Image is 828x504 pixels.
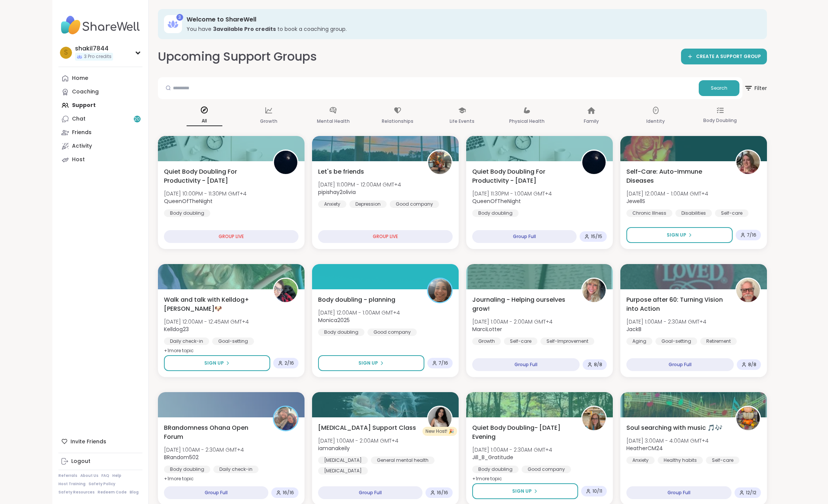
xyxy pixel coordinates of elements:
span: [DATE] 12:00AM - 12:45AM GMT+4 [164,318,249,325]
div: Activity [72,142,92,150]
span: 8 / 8 [748,362,756,368]
span: Sign Up [667,232,686,238]
span: Filter [744,79,767,97]
span: Search [711,85,727,92]
div: Self-care [504,338,537,345]
div: Self-care [706,457,739,464]
img: ShareWell Nav Logo [58,12,142,38]
div: Home [72,75,88,82]
span: 2 / 16 [285,360,294,366]
div: Anxiety [318,200,346,208]
span: Let's be friends [318,167,364,176]
span: Quiet Body Doubling- [DATE] Evening [472,423,573,441]
div: GROUP LIVE [318,230,453,243]
div: Group Full [164,486,268,499]
span: 16 / 16 [437,490,448,496]
span: Sign Up [512,488,532,495]
div: Group Full [626,486,732,499]
a: Safety Resources [58,490,95,495]
button: Filter [744,77,767,99]
p: Relationships [382,117,413,126]
span: 10 / 11 [592,488,602,494]
button: Sign Up [472,483,578,499]
a: FAQ [101,473,109,478]
b: MarciLotter [472,325,502,333]
button: Sign Up [318,355,424,371]
span: 8 / 8 [594,362,602,368]
span: Soul searching with music 🎵🎶 [626,423,722,432]
span: [DATE] 12:00AM - 1:00AM GMT+4 [626,190,708,197]
b: JewellS [626,197,645,205]
div: Disabilities [675,209,712,217]
b: Monica2025 [318,316,350,324]
img: Jill_B_Gratitude [582,407,606,430]
b: 3 available Pro credit s [213,25,276,33]
div: Daily check-in [164,338,209,345]
b: JackB [626,325,641,333]
span: 20 [134,116,140,122]
b: BRandom502 [164,454,199,461]
p: Identity [646,117,665,126]
span: [DATE] 11:00PM - 12:00AM GMT+4 [318,181,401,188]
span: 7 / 16 [747,232,756,238]
a: Home [58,72,142,85]
img: MarciLotter [582,279,606,302]
b: QueenOfTheNight [472,197,521,205]
b: HeatherCM24 [626,444,663,452]
p: Body Doubling [703,116,737,125]
div: GROUP LIVE [164,230,298,243]
div: shakil7844 [75,44,113,53]
img: Monica2025 [428,279,451,302]
div: Goal-setting [212,338,254,345]
span: 7 / 16 [439,360,448,366]
div: Host [72,156,85,163]
div: Friends [72,129,92,136]
div: Invite Friends [58,435,142,448]
span: [DATE] 12:00AM - 1:00AM GMT+4 [318,309,400,316]
div: Body doubling [472,209,519,217]
b: iamanakeily [318,444,350,452]
span: [DATE] 1:00AM - 2:30AM GMT+4 [164,446,244,454]
span: s [64,48,68,58]
div: Body doubling [318,328,364,336]
span: Journaling - Helping ourselves grow! [472,295,573,313]
button: Sign Up [626,227,733,243]
span: [DATE] 3:00AM - 4:00AM GMT+4 [626,437,709,444]
div: Body doubling [164,209,210,217]
span: Quiet Body Doubling For Productivity - [DATE] [472,167,573,185]
b: Kelldog23 [164,325,189,333]
a: Safety Policy [89,481,115,487]
a: Blog [130,490,139,495]
a: Friends [58,126,142,139]
div: Good company [390,200,439,208]
img: Kelldog23 [274,279,297,302]
p: Life Events [450,117,474,126]
img: QueenOfTheNight [274,151,297,174]
div: Growth [472,338,501,345]
div: Good company [522,466,571,473]
a: CREATE A SUPPORT GROUP [681,49,767,64]
span: BRandomness Ohana Open Forum [164,423,265,441]
div: Chat [72,115,86,123]
div: Self-Improvement [540,338,594,345]
b: pipishay2olivia [318,188,356,196]
span: [DATE] 1:00AM - 2:00AM GMT+4 [472,318,553,325]
div: Group Full [626,358,734,371]
div: Aging [626,338,652,345]
span: [DATE] 1:00AM - 2:00AM GMT+4 [318,437,398,444]
div: Self-care [715,209,748,217]
a: About Us [80,473,98,478]
a: Help [112,473,121,478]
span: Sign Up [204,360,224,367]
a: Referrals [58,473,77,478]
span: Body doubling - planning [318,295,395,304]
div: [MEDICAL_DATA] [318,467,368,475]
div: Daily check-in [213,466,259,473]
p: Family [584,117,599,126]
div: Healthy habits [658,457,703,464]
div: Goal-setting [655,338,697,345]
span: [DATE] 10:00PM - 11:30PM GMT+4 [164,190,246,197]
div: General mental health [371,457,435,464]
span: Sign Up [358,360,378,367]
div: Logout [71,458,90,465]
